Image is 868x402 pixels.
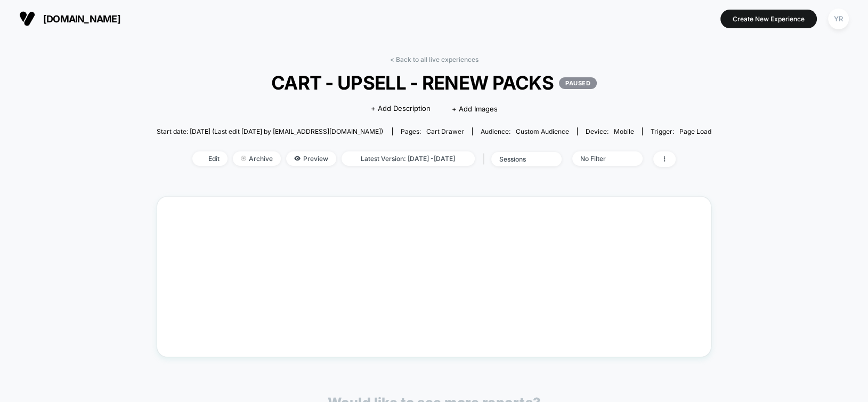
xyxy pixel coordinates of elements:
span: mobile [614,127,634,135]
span: cart drawer [426,127,464,135]
button: Create New Experience [720,10,817,28]
p: PAUSED [559,77,597,89]
span: CART - UPSELL - RENEW PACKS [184,71,684,94]
a: < Back to all live experiences [390,55,478,63]
span: Start date: [DATE] (Last edit [DATE] by [EMAIL_ADDRESS][DOMAIN_NAME]) [157,127,383,135]
img: Visually logo [19,11,35,27]
span: Preview [286,151,336,166]
div: sessions [499,155,542,163]
div: No Filter [580,155,623,163]
div: Audience: [481,127,569,135]
span: Latest Version: [DATE] - [DATE] [342,151,475,166]
div: Trigger: [651,127,711,135]
span: Device: [577,127,642,135]
span: Archive [233,151,281,166]
span: + Add Images [451,104,497,113]
span: [DOMAIN_NAME] [43,13,120,25]
div: Pages: [401,127,464,135]
span: Page Load [679,127,711,135]
span: | [480,151,491,167]
span: + Add Description [370,103,430,114]
img: end [241,156,246,161]
button: YR [825,8,852,30]
button: [DOMAIN_NAME] [16,10,124,27]
span: Custom Audience [516,127,569,135]
span: Edit [192,151,228,166]
div: YR [828,9,849,29]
